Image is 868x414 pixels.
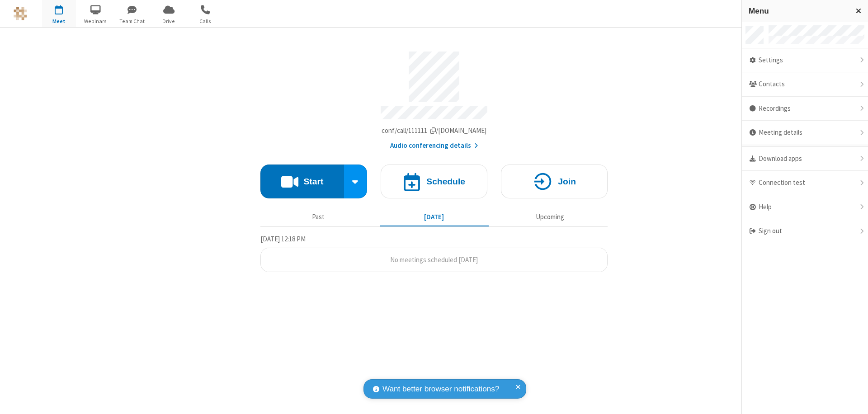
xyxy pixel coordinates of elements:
section: Account details [260,45,608,151]
span: Copy my meeting room link [382,126,487,135]
div: Settings [742,48,868,73]
div: Sign out [742,219,868,243]
h4: Join [558,177,576,186]
button: Audio conferencing details [390,141,478,151]
span: No meetings scheduled [DATE] [390,255,478,264]
div: Connection test [742,171,868,195]
span: [DATE] 12:18 PM [260,235,306,243]
div: Contacts [742,72,868,97]
h3: Menu [749,7,848,15]
button: Upcoming [495,208,604,226]
button: [DATE] [380,208,489,226]
iframe: Chat [845,390,861,408]
div: Meeting details [742,121,868,145]
div: Recordings [742,97,868,121]
span: Meet [42,17,76,25]
h4: Start [303,177,323,186]
span: Want better browser notifications? [382,383,499,395]
button: Join [501,165,608,198]
span: Calls [189,17,222,25]
section: Today's Meetings [260,234,608,273]
span: Team Chat [115,17,149,25]
span: Webinars [79,17,113,25]
div: Help [742,195,868,220]
h4: Schedule [426,177,465,186]
div: Download apps [742,147,868,171]
img: QA Selenium DO NOT DELETE OR CHANGE [14,7,27,20]
span: Drive [152,17,186,25]
button: Copy my meeting room linkCopy my meeting room link [382,126,487,136]
button: Past [264,208,373,226]
button: Start [260,165,344,198]
button: Schedule [381,165,487,198]
div: Start conference options [344,165,368,198]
